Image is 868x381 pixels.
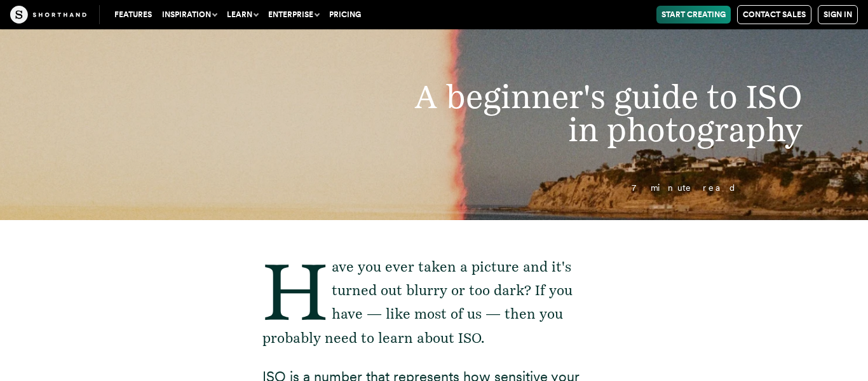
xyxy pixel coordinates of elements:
p: Have you ever taken a picture and it's turned out blurry or too dark? If you have — like most of ... [262,255,606,350]
button: Inspiration [157,6,222,24]
p: 7 minute read [105,183,762,193]
a: Pricing [324,6,366,24]
a: Features [109,6,157,24]
a: Sign in [818,5,858,24]
a: Start Creating [656,6,731,24]
h1: A beginner's guide to ISO in photography [369,80,828,146]
button: Enterprise [263,6,324,24]
button: Learn [222,6,263,24]
img: The Craft [10,6,86,24]
a: Contact Sales [737,5,811,24]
